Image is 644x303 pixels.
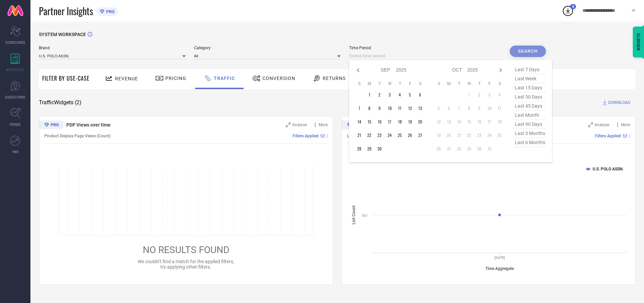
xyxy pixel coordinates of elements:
td: Mon Sep 15 2025 [364,117,374,127]
th: Wednesday [464,81,474,86]
span: last week [513,74,547,83]
span: Traffic [214,76,235,81]
span: last month [513,111,547,120]
td: Tue Oct 28 2025 [454,144,464,154]
td: Wed Oct 22 2025 [464,130,474,140]
span: last 90 days [513,120,547,129]
td: Mon Oct 27 2025 [444,144,454,154]
span: last 30 days [513,92,547,102]
td: Fri Oct 17 2025 [484,117,495,127]
span: PDP Views over time [66,122,111,128]
td: Tue Sep 23 2025 [374,130,385,140]
span: Brand [39,46,186,50]
span: SYSTEM WORKSPACE [39,32,86,37]
th: Monday [364,81,374,86]
td: Sun Oct 05 2025 [434,103,444,113]
td: Tue Sep 09 2025 [374,103,385,113]
span: Category [194,46,341,50]
span: Conversion [262,76,295,81]
td: Tue Oct 21 2025 [454,130,464,140]
th: Wednesday [385,81,395,86]
td: Wed Sep 10 2025 [385,103,395,113]
td: Tue Oct 07 2025 [454,103,464,113]
span: 4 [572,4,574,9]
th: Sunday [354,81,364,86]
td: Sun Oct 12 2025 [434,117,444,127]
td: Thu Oct 02 2025 [474,90,484,100]
span: Analyse [595,122,609,127]
th: Saturday [495,81,505,86]
td: Sat Sep 13 2025 [415,103,425,113]
span: Returns [323,76,346,81]
span: List Views (Count) [347,134,381,138]
th: Thursday [395,81,405,86]
td: Mon Oct 13 2025 [444,117,454,127]
tspan: List Count [351,205,356,224]
span: Pricing [165,76,186,81]
td: Sat Oct 18 2025 [495,117,505,127]
td: Fri Sep 05 2025 [405,90,415,100]
td: Sat Sep 20 2025 [415,117,425,127]
th: Monday [444,81,454,86]
td: Thu Sep 11 2025 [395,103,405,113]
span: SCORECARDS [5,40,25,45]
td: Wed Sep 03 2025 [385,90,395,100]
span: | [629,134,630,138]
div: Open download list [562,5,574,17]
th: Tuesday [454,81,464,86]
td: Sun Sep 07 2025 [354,103,364,113]
span: Filters Applied [293,134,319,138]
span: last 7 days [513,65,547,74]
td: Tue Sep 16 2025 [374,117,385,127]
td: Fri Oct 31 2025 [484,144,495,154]
span: Product Display Page Views (Count) [44,134,111,138]
th: Tuesday [374,81,385,86]
tspan: Time Aggregate [485,266,514,271]
td: Fri Sep 26 2025 [405,130,415,140]
span: More [621,122,630,127]
th: Friday [405,81,415,86]
span: Analyse [292,122,307,127]
td: Sat Sep 06 2025 [415,90,425,100]
td: Sun Oct 19 2025 [434,130,444,140]
text: 3Cr [362,214,368,217]
text: U.S. POLO ASSN. [593,167,623,171]
td: Sat Sep 27 2025 [415,130,425,140]
td: Mon Sep 08 2025 [364,103,374,113]
td: Fri Oct 24 2025 [484,130,495,140]
svg: Zoom [286,122,291,127]
span: Traffic Widgets ( 2 ) [39,99,82,106]
span: PRO [105,9,115,14]
td: Sat Oct 04 2025 [495,90,505,100]
td: Mon Sep 22 2025 [364,130,374,140]
span: last 15 days [513,83,547,92]
span: last 3 months [513,129,547,138]
span: More [319,122,328,127]
text: [DATE] [495,256,505,259]
td: Thu Oct 30 2025 [474,144,484,154]
span: last 6 months [513,138,547,147]
span: WORKSPACE [6,67,25,72]
div: Premium [39,120,64,131]
td: Thu Sep 04 2025 [395,90,405,100]
td: Thu Oct 16 2025 [474,117,484,127]
td: Wed Oct 15 2025 [464,117,474,127]
th: Friday [484,81,495,86]
td: Tue Sep 30 2025 [374,144,385,154]
td: Wed Oct 01 2025 [464,90,474,100]
div: Premium [342,120,367,131]
td: Sun Sep 14 2025 [354,117,364,127]
td: Tue Sep 02 2025 [374,90,385,100]
div: Previous month [354,66,362,74]
td: Thu Sep 25 2025 [395,130,405,140]
td: Thu Sep 18 2025 [395,117,405,127]
td: Sun Oct 26 2025 [434,144,444,154]
span: Filter By Use-Case [42,74,90,82]
span: TRENDS [9,122,21,127]
span: We couldn’t find a match for the applied filters, try applying other filters. [138,259,234,270]
td: Sat Oct 11 2025 [495,103,505,113]
td: Sun Sep 21 2025 [354,130,364,140]
td: Mon Oct 06 2025 [444,103,454,113]
span: Filters Applied [595,134,621,138]
td: Sun Sep 28 2025 [354,144,364,154]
